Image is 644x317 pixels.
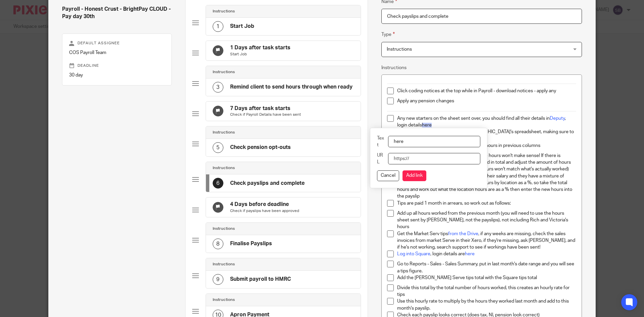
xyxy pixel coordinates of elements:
[213,297,235,303] h4: Instructions
[397,230,576,251] p: Get the Market Serv tips , if any weeks are missing, check the sales invoices from market Serve i...
[230,180,305,187] h4: Check payslips and complete
[230,52,290,57] p: Start Job
[402,170,426,181] button: Add link
[213,274,223,285] div: 9
[448,231,478,236] a: from the Drive
[381,64,407,71] label: Instructions
[230,144,291,151] h4: Check pension opt-outs
[213,69,235,75] h4: Instructions
[230,276,291,283] h4: Submit payroll to HMRC
[230,201,299,208] h4: 4 Days before deadline
[397,274,576,281] p: Add the [PERSON_NAME] Serve tips total with the Square tips total
[381,31,395,38] label: Type
[230,208,299,214] p: Check if payslips have been approved
[69,41,165,46] p: Default assignee
[377,170,399,181] button: Cancel
[230,44,290,51] h4: 1 Days after task starts
[397,210,576,230] p: Add up all hours worked from the previous month (you will need to use the hours sheet sent by [PE...
[230,23,254,30] h4: Start Job
[213,165,235,171] h4: Instructions
[397,200,576,207] p: Tips are paid 1 month in arrears, so work out as follows:
[213,82,223,93] div: 3
[397,115,576,129] p: Any new starters on the sheet sent over, you should find all their details in , login details
[62,6,172,20] h4: Payroll - Honest Crust - BrightPay CLOUD - Pay day 30th
[230,84,353,91] h4: Remind client to send hours through when ready
[388,153,480,164] input: https://
[397,284,576,298] p: Divide this total by the total number of hours worked, this creates an hourly rate for tips
[397,252,430,256] a: Log into Square
[213,226,235,231] h4: Instructions
[213,21,223,32] div: 1
[397,261,576,274] p: Go to Reports - Sales - Sales Summary, put in last month's date range and you will see a tips fig...
[230,105,301,112] h4: 7 Days after task starts
[397,251,576,257] p: , login details are
[213,9,235,14] h4: Instructions
[69,72,165,78] p: 30 day
[377,135,385,149] label: Text
[397,88,576,94] p: Click coding notices at the top while in Payroll - download notices - apply any
[69,49,165,56] p: COS Payroll Team
[377,152,385,166] label: URL
[465,252,475,256] a: here
[387,47,412,52] span: Instructions
[230,240,272,247] h4: Finalise Payslips
[213,178,223,189] div: 6
[213,130,235,135] h4: Instructions
[213,142,223,153] div: 5
[230,112,301,117] p: Check if Payroll Details have been sent
[397,98,576,104] p: Apply any pension changes
[213,262,235,267] h4: Instructions
[213,239,223,249] div: 8
[69,63,165,68] p: Deadline
[550,116,565,121] a: Deputy
[422,123,432,127] span: here
[397,298,576,312] p: Use this hourly rate to multiply by the hours they worked last month and add to this month's pays...
[388,136,480,147] input: Text for the link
